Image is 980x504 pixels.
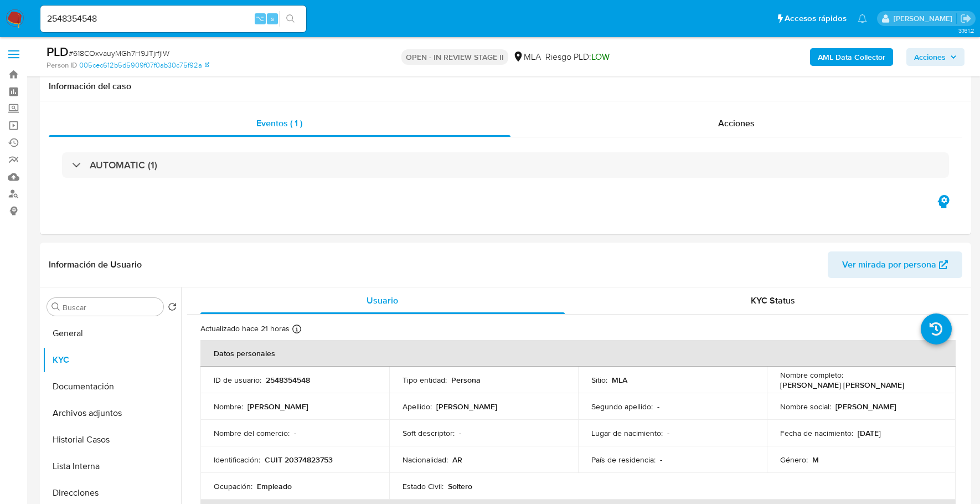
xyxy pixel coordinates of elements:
th: Datos personales [200,340,956,367]
a: 005cec612b5d5909f07f0ab30c75f92a [79,60,209,70]
p: Sitio : [591,375,607,385]
p: AR [452,455,462,465]
b: PLD [47,43,69,60]
p: - [660,455,662,465]
span: ⌥ [256,13,264,24]
p: CUIT 20374823753 [265,455,333,465]
p: Soltero [448,481,472,491]
p: Empleado [257,481,292,491]
span: LOW [591,50,610,63]
p: [PERSON_NAME] [PERSON_NAME] [780,380,904,390]
h1: Información del caso [49,81,962,92]
button: KYC [43,347,181,373]
input: Buscar [63,302,159,312]
button: Buscar [51,302,60,311]
b: AML Data Collector [818,48,885,66]
p: - [667,428,669,438]
p: MLA [612,375,627,385]
p: Estado Civil : [403,481,443,491]
span: Ver mirada por persona [842,251,936,278]
p: M [812,455,819,465]
p: stefania.bordes@mercadolibre.com [894,13,956,24]
p: Ocupación : [214,481,252,491]
span: Eventos ( 1 ) [256,117,302,130]
p: Lugar de nacimiento : [591,428,663,438]
p: Soft descriptor : [403,428,455,438]
button: Acciones [906,48,964,66]
p: Nombre del comercio : [214,428,290,438]
p: 2548354548 [266,375,310,385]
p: - [294,428,296,438]
h3: AUTOMATIC (1) [90,159,157,171]
button: AML Data Collector [810,48,893,66]
h1: Información de Usuario [49,259,142,270]
span: # 618COxvauyMGh7H9JTjrfjlW [69,48,169,59]
p: País de residencia : [591,455,656,465]
span: Acciones [718,117,755,130]
p: - [657,402,659,412]
span: s [271,13,274,24]
p: Nacionalidad : [403,455,448,465]
p: Segundo apellido : [591,402,653,412]
p: Género : [780,455,808,465]
p: Tipo entidad : [403,375,447,385]
div: MLA [513,51,541,63]
p: Apellido : [403,402,432,412]
p: - [459,428,461,438]
button: Volver al orden por defecto [168,302,177,315]
button: search-icon [279,11,302,27]
button: Archivos adjuntos [43,400,181,426]
p: Identificación : [214,455,260,465]
p: [PERSON_NAME] [247,402,308,412]
p: [DATE] [858,428,881,438]
a: Salir [960,13,972,24]
a: Notificaciones [858,14,867,23]
input: Buscar usuario o caso... [40,12,306,26]
p: Actualizado hace 21 horas [200,323,290,334]
p: [PERSON_NAME] [835,402,896,412]
button: Documentación [43,373,181,400]
span: KYC Status [751,294,795,307]
p: Nombre : [214,402,243,412]
span: Riesgo PLD: [545,51,610,63]
div: AUTOMATIC (1) [62,152,949,178]
span: Acciones [914,48,946,66]
p: Persona [451,375,481,385]
button: General [43,320,181,347]
p: [PERSON_NAME] [436,402,497,412]
p: Fecha de nacimiento : [780,428,853,438]
button: Historial Casos [43,426,181,453]
p: ID de usuario : [214,375,261,385]
p: Nombre completo : [780,370,843,380]
button: Lista Interna [43,453,181,480]
b: Person ID [47,60,77,70]
button: Ver mirada por persona [828,251,962,278]
p: OPEN - IN REVIEW STAGE II [401,49,508,65]
span: Accesos rápidos [785,13,847,24]
p: Nombre social : [780,402,831,412]
span: Usuario [367,294,398,307]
